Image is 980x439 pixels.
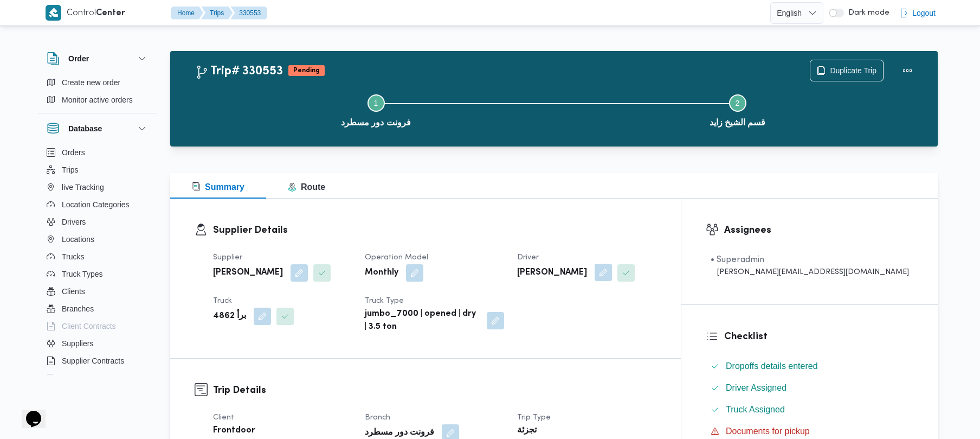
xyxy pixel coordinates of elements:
iframe: chat widget [11,396,46,428]
span: Driver Assigned [726,381,786,395]
b: jumbo_7000 | opened | dry | 3.5 ton [365,308,479,334]
span: Trip Type [517,414,551,421]
span: فرونت دور مسطرد [341,116,411,129]
b: تجزئة [517,424,537,437]
button: Truck Assigned [706,401,913,418]
button: Dropoffs details entered [706,358,913,375]
span: Truck Types [62,268,102,281]
span: Truck Type [365,297,404,304]
button: Driver Assigned [706,379,913,397]
span: قسم الشيخ زايد [710,116,766,129]
span: Suppliers [62,337,93,350]
span: Logout [912,7,936,20]
b: Frontdoor [213,424,255,437]
span: Trucks [62,250,84,263]
button: Monitor active orders [42,91,153,109]
button: Location Categories [42,196,153,213]
span: Supplier [213,254,242,261]
span: Dark mode [844,9,889,17]
button: Drivers [42,213,153,231]
span: • Superadmin mohamed.nabil@illa.com.eg [711,253,909,278]
button: Branches [42,300,153,317]
span: 2 [736,99,740,107]
button: live Tracking [42,179,153,196]
button: Create new order [42,74,153,91]
button: Duplicate Trip [810,60,884,81]
button: Actions [897,60,918,81]
button: Trucks [42,248,153,265]
b: Pending [293,67,320,74]
button: Clients [42,283,153,300]
span: Documents for pickup [726,425,810,438]
h3: Checklist [724,329,913,344]
button: Order [47,52,149,65]
span: Clients [62,285,85,298]
h3: Supplier Details [213,223,656,238]
span: Locations [62,233,94,246]
button: 330553 [230,7,267,20]
span: live Tracking [62,181,104,194]
span: Location Categories [62,198,130,211]
span: Truck [213,297,232,304]
span: Driver Assigned [726,383,786,392]
b: [PERSON_NAME] [213,266,283,279]
button: Database [47,122,149,135]
span: Dropoffs details entered [726,361,818,371]
span: Branch [365,414,390,421]
span: 1 [374,99,378,107]
span: Truck Assigned [726,405,785,414]
div: Database [38,144,157,379]
h3: Order [68,52,89,65]
button: Truck Types [42,265,153,283]
div: Order [38,74,157,113]
span: Client [213,414,234,421]
span: Branches [62,302,94,315]
button: Devices [42,370,153,387]
button: Supplier Contracts [42,352,153,370]
h3: Assignees [724,223,913,238]
button: Home [171,7,203,20]
button: Client Contracts [42,317,153,335]
span: Route [288,182,325,192]
span: Duplicate Trip [830,64,876,77]
button: Suppliers [42,335,153,352]
div: • Superadmin [711,253,909,266]
b: Monthly [365,266,398,279]
button: Locations [42,231,153,248]
span: Client Contracts [62,320,116,333]
h3: Database [68,122,102,135]
span: Operation Model [365,254,428,261]
span: Trips [62,163,79,176]
div: [PERSON_NAME][EMAIL_ADDRESS][DOMAIN_NAME] [711,266,909,278]
span: Dropoffs details entered [726,360,818,373]
span: Pending [288,65,325,76]
span: Devices [62,372,89,385]
img: X8yXhbKr1z7QwAAAABJRU5ErkJggg== [46,5,61,21]
button: قسم الشيخ زايد [557,81,918,138]
button: فرونت دور مسطرد [195,81,557,138]
span: Monitor active orders [62,93,133,106]
h3: Trip Details [213,383,656,398]
button: Trips [42,161,153,179]
span: Supplier Contracts [62,354,124,367]
h2: Trip# 330553 [195,65,283,79]
span: Driver [517,254,539,261]
b: Center [96,9,125,17]
button: Trips [201,7,233,20]
span: Drivers [62,215,86,228]
span: Documents for pickup [726,427,810,436]
span: Orders [62,146,85,159]
span: Truck Assigned [726,403,785,416]
b: [PERSON_NAME] [517,266,587,279]
b: برأ 4862 [213,310,246,323]
button: Logout [895,2,940,24]
button: Orders [42,144,153,161]
span: Summary [192,182,244,192]
span: Create new order [62,76,120,89]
